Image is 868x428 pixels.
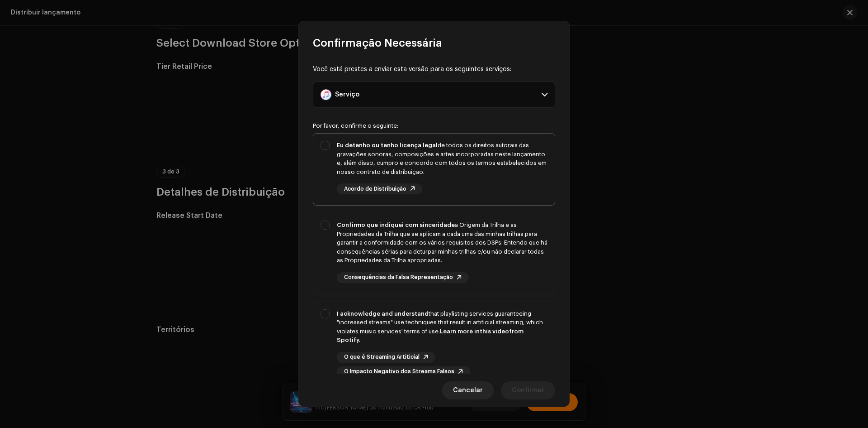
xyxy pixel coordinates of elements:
div: that playlisting services guaranteeing "increased streams" use techniques that result in artifici... [337,309,547,345]
span: Cancelar [453,381,483,399]
p-togglebutton: I acknowledge and understandthat playlisting services guaranteeing "increased streams" use techni... [313,302,555,389]
strong: Eu detenho ou tenho licença legal [337,142,438,148]
strong: I acknowledge and understand [337,311,429,317]
span: O que é Streaming Artiticial [344,354,420,360]
div: Serviço [335,91,359,98]
span: O Impacto Negativo dos Streams Falsos [344,369,454,375]
span: Consequências da Falsa Representação [344,274,453,280]
div: Você está prestes a enviar esta versão para os seguintes serviços: [313,65,555,74]
p-accordion-header: Serviço [313,82,555,108]
span: Confirmar [512,381,544,399]
strong: Confirmo que indiquei com sinceridade [337,222,455,228]
span: Acordo de Distribuição [344,186,406,192]
p-togglebutton: Confirmo que indiquei com sinceridadea Origem da Trilha e as Propriedades da Trilha que se aplica... [313,213,555,294]
div: a Origem da Trilha e as Propriedades da Trilha que se aplicam a cada uma das minhas trilhas para ... [337,221,547,265]
a: this video [480,328,509,334]
button: Confirmar [501,381,555,399]
span: Confirmação Necessária [313,36,442,50]
div: de todos os direitos autorais das gravações sonoras, composições e artes incorporadas neste lança... [337,141,547,176]
p-togglebutton: Eu detenho ou tenho licença legalde todos os direitos autorais das gravações sonoras, composições... [313,133,555,206]
button: Cancelar [442,381,494,399]
div: Por favor, confirme o seguinte: [313,122,555,130]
